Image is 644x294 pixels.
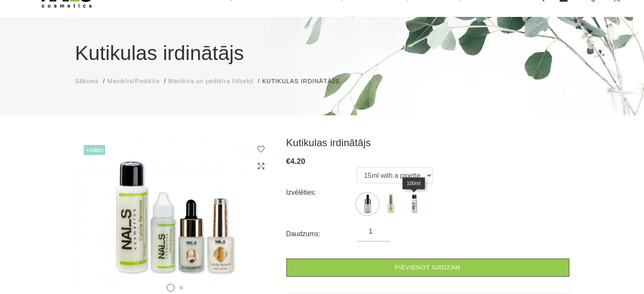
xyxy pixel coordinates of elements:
[380,193,401,215] img: ...
[75,78,99,84] span: Sākums
[179,286,183,290] button: 2 of 2
[286,227,357,241] div: Daudzums:
[107,77,160,86] a: Manikīrs/Pedikīrs
[107,78,160,84] span: Manikīrs/Pedikīrs
[286,136,569,149] h3: Kutikulas irdinātājs
[167,284,174,291] button: 1 of 2
[403,193,424,215] img: ...
[357,193,378,215] img: ...
[286,157,291,166] span: €
[75,38,569,68] h1: Kutikulas irdinātājs
[291,157,305,166] span: 4.20
[168,78,254,84] span: Manikīra un pedikīra līdzekļi
[75,77,99,86] a: Sākums
[286,186,357,199] div: Izvēlēties:
[84,145,106,155] span: +Video
[286,259,569,277] a: Pievienot grozam
[168,77,254,86] a: Manikīra un pedikīra līdzekļi
[262,77,348,86] li: Kutikulas irdinātājs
